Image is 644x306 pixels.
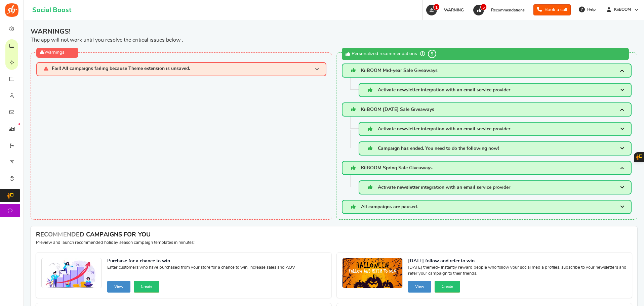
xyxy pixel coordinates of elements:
[378,185,510,190] span: Activate newsletter integration with an email service provider
[473,5,528,15] a: 5 Recommendations
[428,50,436,58] span: 5
[36,232,632,238] h4: RECOMMENDED CAMPAIGNS FOR YOU
[134,281,159,293] button: Create
[5,3,18,17] img: Social Boost
[31,27,637,44] div: The app will not work until you resolve the critical issues below :
[491,8,525,12] span: Recommendations
[533,4,571,15] a: Book a call
[343,258,402,289] img: Recommended Campaigns
[444,8,464,12] span: WARNING
[426,5,467,15] a: 1 WARNING
[586,7,596,12] span: Help
[18,123,20,125] em: New
[611,7,634,12] span: KiiBOOM
[576,4,599,15] a: Help
[361,205,418,209] span: All campaigns are paused.
[42,258,102,289] img: Recommended Campaigns
[31,27,637,36] span: WARNINGS!
[107,258,295,265] strong: Purchase for a chance to win
[342,48,629,60] div: Personalized recommendations
[52,66,190,72] span: Fail! All campaigns failing because Theme extension is unsaved.
[408,265,627,278] span: [DATE] themed- Instantly reward people who follow your social media profiles, subscribe to your n...
[32,6,71,14] h1: Social Boost
[378,88,510,92] span: Activate newsletter integration with an email service provider
[378,127,510,131] span: Activate newsletter integration with an email service provider
[107,281,130,293] button: View
[435,281,460,293] button: Create
[361,107,434,112] span: KiiBOOM [DATE] Sale Giveaways
[433,4,440,10] span: 1
[36,240,632,246] p: Preview and launch recommended holiday season campaign templates in minutes!
[36,48,78,58] div: Warnings
[408,258,627,265] strong: [DATE] follow and refer to win
[378,146,499,151] span: Campaign has ended. You need to do the following now!
[361,68,438,73] span: KiiBOOM Mid-year Sale Giveaways
[107,265,295,278] span: Enter customers who have purchased from your store for a chance to win. Increase sales and AOV
[408,281,431,293] button: View
[480,4,487,10] span: 5
[361,166,433,170] span: KiiBOOM Spring Sale Giveaways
